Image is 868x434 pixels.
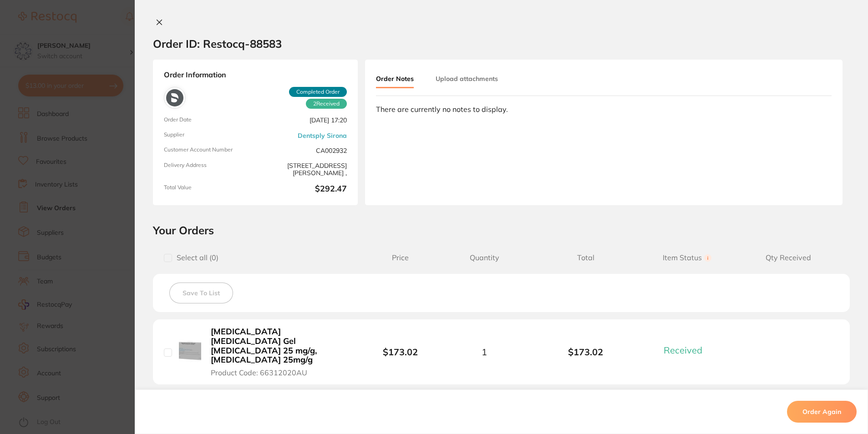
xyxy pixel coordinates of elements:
[259,146,347,154] span: CA002932
[738,253,839,262] span: Qty Received
[366,253,434,262] span: Price
[289,87,347,97] span: Completed Order
[434,253,535,262] span: Quantity
[535,253,636,262] span: Total
[376,71,414,88] button: Order Notes
[164,116,252,124] span: Order Date
[211,327,350,365] b: [MEDICAL_DATA] [MEDICAL_DATA] Gel [MEDICAL_DATA] 25 mg/g, [MEDICAL_DATA] 25mg/g
[164,146,252,154] span: Customer Account Number
[298,132,347,139] a: Dentsply Sirona
[376,105,832,113] div: There are currently no notes to display.
[306,99,347,109] span: Received
[661,344,713,356] button: Received
[259,184,347,194] b: $292.47
[153,37,282,50] h2: Order ID: Restocq- 88583
[383,346,418,358] b: $173.02
[164,184,252,194] span: Total Value
[259,116,347,124] span: [DATE] 17:20
[153,223,850,237] h2: Your Orders
[164,71,347,80] strong: Order Information
[166,89,183,106] img: Dentsply Sirona
[169,283,233,303] button: Save To List
[208,327,353,377] button: [MEDICAL_DATA] [MEDICAL_DATA] Gel [MEDICAL_DATA] 25 mg/g, [MEDICAL_DATA] 25mg/g Product Code: 663...
[787,401,857,423] button: Order Again
[436,71,498,87] button: Upload attachments
[211,368,307,377] span: Product Code: 66312020AU
[164,162,252,177] span: Delivery Address
[482,347,487,357] span: 1
[664,344,702,356] span: Received
[179,340,201,362] img: Oraqix Periodontal Gel Lignocaine 25 mg/g, Prilocaine 25mg/g
[164,131,252,139] span: Supplier
[172,253,218,262] span: Select all ( 0 )
[535,347,636,357] b: $173.02
[259,162,347,177] span: [STREET_ADDRESS][PERSON_NAME] ,
[636,253,737,262] span: Item Status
